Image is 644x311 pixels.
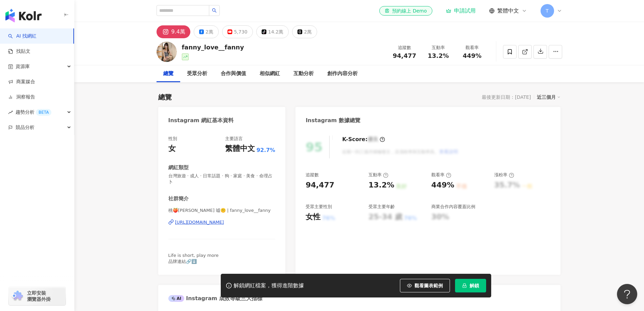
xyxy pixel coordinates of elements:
span: 資源庫 [16,59,30,74]
img: KOL Avatar [157,42,177,62]
div: 近三個月 [537,93,560,102]
button: 5,730 [222,25,253,38]
a: searchAI 找網紅 [8,33,37,40]
div: 受眾主要性別 [306,204,332,210]
div: 性別 [168,136,177,142]
button: 觀看圖表範例 [400,279,450,292]
div: 主要語言 [225,136,243,142]
div: fanny_love__fanny [182,43,244,51]
div: 14.2萬 [268,27,283,37]
div: 追蹤數 [392,44,418,51]
span: 趨勢分析 [16,105,51,120]
span: 立即安裝 瀏覽器外掛 [27,290,51,302]
a: 洞察報告 [8,94,35,101]
div: K-Score : [342,136,385,143]
span: 競品分析 [16,120,34,135]
div: 社群簡介 [168,195,189,202]
div: 5,730 [234,27,247,37]
div: 94,477 [306,180,334,191]
div: 互動分析 [293,70,314,78]
div: 互動率 [426,44,451,51]
span: T [546,7,549,15]
div: 13.2% [368,180,394,191]
div: 創作內容分析 [327,70,358,78]
div: Instagram 成效等級三大指標 [168,295,262,302]
div: 相似網紅 [260,70,280,78]
div: 網紅類型 [168,164,189,171]
a: 申請試用 [446,7,476,14]
img: logo [5,9,42,22]
button: 2萬 [194,25,219,38]
div: AI [168,295,185,302]
div: Instagram 網紅基本資料 [168,117,234,124]
div: 觀看率 [459,44,485,51]
div: 追蹤數 [306,172,319,178]
a: chrome extension立即安裝 瀏覽器外掛 [9,287,66,305]
div: 總覽 [158,92,172,102]
span: 桃🍑[PERSON_NAME] 噓🤫 | fanny_love__fanny [168,207,276,214]
div: 2萬 [206,27,213,37]
div: 互動率 [368,172,388,178]
div: BETA [36,109,51,116]
span: 94,477 [393,52,416,59]
div: 總覽 [163,70,173,78]
div: 受眾主要年齡 [368,204,395,210]
span: rise [8,110,13,115]
div: 449% [431,180,454,191]
span: search [212,8,217,13]
div: 漲粉率 [494,172,514,178]
div: 女 [168,143,176,154]
div: 商業合作內容覆蓋比例 [431,204,475,210]
button: 2萬 [292,25,317,38]
a: 找貼文 [8,48,30,55]
span: 觀看圖表範例 [414,283,443,288]
div: 觀看率 [431,172,451,178]
div: 女性 [306,212,320,222]
div: 受眾分析 [187,70,207,78]
button: 14.2萬 [256,25,289,38]
a: 預約線上 Demo [379,6,432,16]
div: Instagram 數據總覽 [306,117,360,124]
div: 2萬 [304,27,312,37]
span: Life is short, play more 品牌連結🔗⬇️ [168,253,219,264]
span: lock [462,283,467,288]
span: 449% [463,52,482,59]
div: 合作與價值 [221,70,246,78]
button: 解鎖 [455,279,486,292]
a: [URL][DOMAIN_NAME] [168,219,276,225]
div: 解鎖網紅檔案，獲得進階數據 [234,282,304,289]
span: 92.7% [257,147,276,154]
span: 13.2% [428,52,449,59]
div: 最後更新日期：[DATE] [482,94,531,100]
div: 繁體中文 [225,143,255,154]
div: [URL][DOMAIN_NAME] [175,219,224,225]
span: 繁體中文 [497,7,519,15]
img: chrome extension [11,291,24,302]
button: 9.4萬 [157,25,190,38]
div: 9.4萬 [171,27,185,37]
span: 台灣旅遊 · 成人 · 日常話題 · 狗 · 家庭 · 美食 · 命理占卜 [168,173,276,185]
a: 商案媒合 [8,79,35,85]
span: 解鎖 [470,283,479,288]
div: 預約線上 Demo [385,7,427,14]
